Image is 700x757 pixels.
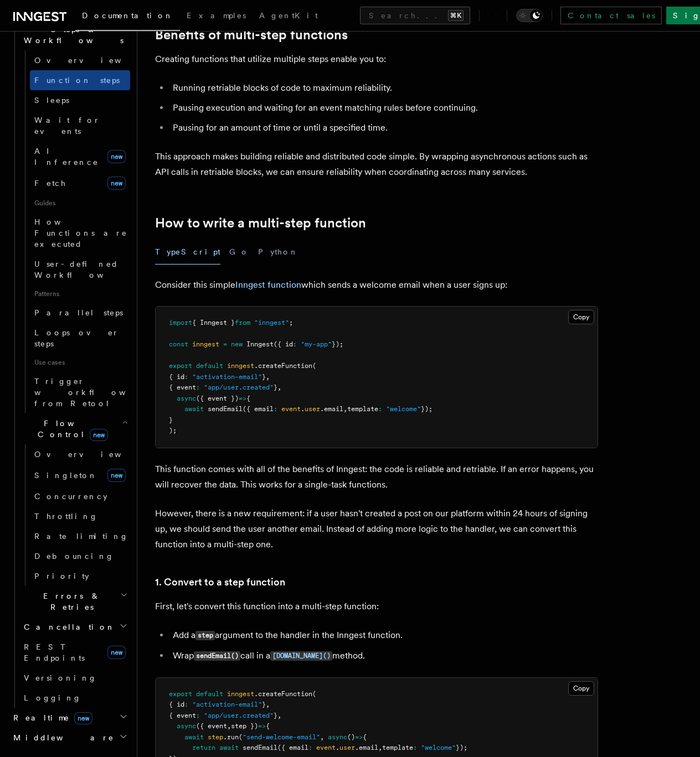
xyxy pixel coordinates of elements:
span: export [169,362,192,370]
button: Copy [568,681,594,696]
span: "welcome" [386,405,421,413]
span: Trigger workflows from Retool [34,377,156,408]
span: , [227,722,231,730]
button: Steps & Workflows [19,19,130,50]
span: Overview [34,56,148,65]
span: ({ event }) [196,395,239,402]
span: => [239,395,246,402]
span: new [107,150,126,163]
span: "activation-email" [192,701,262,708]
span: new [107,469,126,482]
span: . [301,405,305,413]
span: ( [239,733,243,741]
a: Rate limiting [30,526,130,546]
span: } [274,383,277,391]
a: Inngest function [235,279,301,290]
span: Wait for events [34,116,100,136]
span: REST Endpoints [24,642,85,662]
span: ({ event [196,722,227,730]
span: , [320,733,324,741]
span: Parallel steps [34,308,123,317]
span: Realtime [9,712,92,723]
span: inngest [227,690,254,698]
a: Debouncing [30,546,130,566]
span: Errors & Retries [19,590,120,613]
a: Trigger workflows from Retool [30,371,130,413]
span: step }) [231,722,258,730]
span: async [177,722,196,730]
span: ); [169,427,177,434]
span: "app/user.created" [204,383,274,391]
button: Copy [568,310,594,324]
span: default [196,690,223,698]
a: Versioning [19,668,130,688]
span: : [196,383,200,391]
span: default [196,362,223,370]
span: Loops over steps [34,328,119,348]
a: Overview [30,50,130,70]
span: : [184,701,188,708]
span: Singleton [34,471,97,480]
span: Flow Control [19,418,122,440]
code: step [195,631,215,640]
span: "welcome" [421,744,456,751]
span: new [107,646,126,659]
span: AI Inference [34,147,99,167]
a: How to write a multi-step function [155,215,366,231]
span: } [262,701,266,708]
a: Priority [30,566,130,586]
span: } [262,373,266,381]
span: await [219,744,239,751]
span: template [347,405,378,413]
button: Python [258,240,298,265]
button: Toggle dark mode [516,9,543,22]
a: Overview [30,444,130,464]
kbd: ⌘K [448,10,464,21]
span: }); [421,405,433,413]
a: Singletonnew [30,464,130,486]
span: , [343,405,347,413]
a: Parallel steps [30,303,130,323]
a: REST Endpointsnew [19,637,130,668]
span: ( [312,690,316,698]
span: Patterns [30,285,130,303]
span: ({ email [243,405,274,413]
span: .createFunction [254,362,312,370]
span: "app/user.created" [204,712,274,719]
a: Concurrency [30,486,130,506]
span: ({ email [277,744,308,751]
span: "inngest" [254,319,289,326]
span: Steps & Workflows [19,24,123,46]
span: : [293,340,297,348]
span: }); [456,744,467,751]
a: Sleeps [30,90,130,110]
span: event [281,405,301,413]
span: step [208,733,223,741]
span: new [74,712,92,724]
button: Go [229,240,249,265]
p: However, there is a new requirement: if a user hasn't created a post on our platform within 24 ho... [155,506,598,552]
a: Function steps [30,70,130,90]
span: async [177,395,196,402]
span: const [169,340,188,348]
span: Sleeps [34,96,69,105]
span: Cancellation [19,621,115,632]
span: { event [169,712,196,719]
span: : [413,744,417,751]
code: sendEmail() [194,651,240,661]
span: => [355,733,363,741]
button: Flow Controlnew [19,413,130,444]
a: Wait for events [30,110,130,141]
p: First, let's convert this function into a multi-step function: [155,599,598,614]
span: .createFunction [254,690,312,698]
a: [DOMAIN_NAME]() [270,650,332,661]
span: : [274,405,277,413]
span: { id [169,373,184,381]
span: Logging [24,693,81,702]
span: ( [312,362,316,370]
span: import [169,319,192,326]
span: Throttling [34,512,98,521]
span: from [235,319,250,326]
span: () [347,733,355,741]
a: User-defined Workflows [30,254,130,285]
